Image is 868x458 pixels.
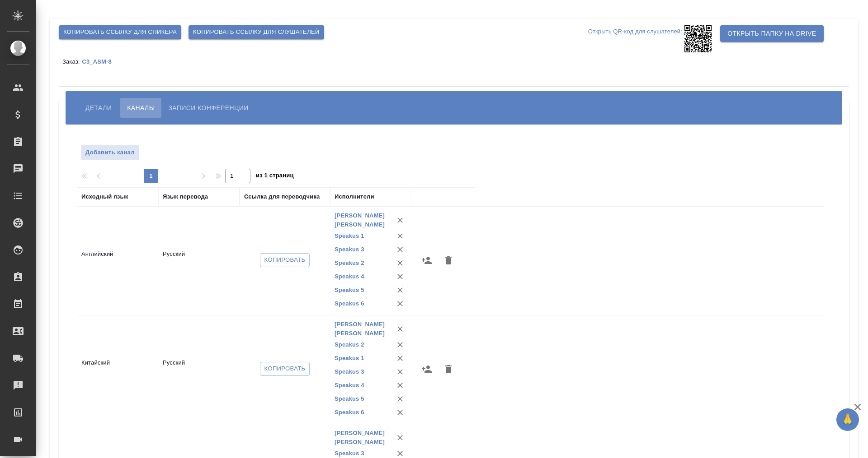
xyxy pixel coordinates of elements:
div: Исполнители [335,192,374,201]
td: Русский [158,354,240,385]
button: Удалить канал [438,250,459,271]
button: Удалить канал [438,358,459,380]
a: Speakus 2 [335,341,364,348]
button: Удалить [393,283,407,297]
span: Открыть папку на Drive [727,28,816,39]
button: Открыть папку на Drive [720,25,823,42]
span: Детали [85,102,112,113]
a: Speakus 4 [335,273,364,280]
a: Speakus 4 [335,382,364,389]
a: Speakus 1 [335,355,364,361]
button: Копировать ссылку для слушателей [189,25,324,39]
a: [PERSON_NAME] [PERSON_NAME] [335,430,385,445]
a: Speakus 5 [335,287,364,293]
div: Ссылка для переводчика [244,192,320,201]
span: из 1 страниц [256,170,294,183]
span: Копировать [264,255,306,265]
span: Копировать [264,364,306,374]
span: Добавить канал [85,148,135,158]
div: Исходный язык [81,192,128,201]
button: Удалить [393,392,407,406]
button: Назначить исполнителей [416,250,438,271]
button: Удалить [393,352,407,365]
td: Китайский [77,354,158,385]
a: [PERSON_NAME] [PERSON_NAME] [335,321,385,337]
button: Удалить [393,379,407,392]
span: 🙏 [840,410,855,429]
a: Speakus 1 [335,232,364,239]
td: Русский [158,245,240,277]
a: C3_ASM-8 [82,58,118,65]
button: Удалить [393,256,407,270]
p: C3_ASM-8 [82,58,118,65]
button: 🙏 [836,408,859,431]
a: Speakus 6 [335,409,364,416]
a: Speakus 6 [335,300,364,307]
button: Удалить [393,365,407,379]
p: Открыть QR-код для слушателей: [588,25,682,52]
button: Удалить [393,270,407,283]
button: Удалить [393,229,407,243]
button: Удалить [393,213,407,227]
button: Копировать [260,253,310,267]
button: Копировать [260,362,310,376]
button: Удалить [393,406,407,419]
span: Каналы [127,102,155,113]
button: Удалить [393,297,407,310]
button: Удалить [393,338,407,352]
a: Speakus 3 [335,450,364,457]
span: Записи конференции [168,102,248,113]
div: Язык перевода [163,192,208,201]
a: Speakus 3 [335,246,364,253]
td: Английский [77,245,158,277]
a: Speakus 3 [335,368,364,375]
span: Копировать ссылку для спикера [63,27,177,37]
button: Удалить [393,431,407,444]
button: Удалить [393,322,407,336]
button: Назначить исполнителей [416,358,438,380]
a: [PERSON_NAME] [PERSON_NAME] [335,212,385,228]
button: Удалить [393,243,407,256]
a: Speakus 2 [335,259,364,266]
button: Копировать ссылку для спикера [59,25,181,39]
span: Копировать ссылку для слушателей [193,27,320,37]
a: Speakus 5 [335,395,364,402]
button: Добавить канал [80,145,140,161]
p: Заказ: [62,58,82,65]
